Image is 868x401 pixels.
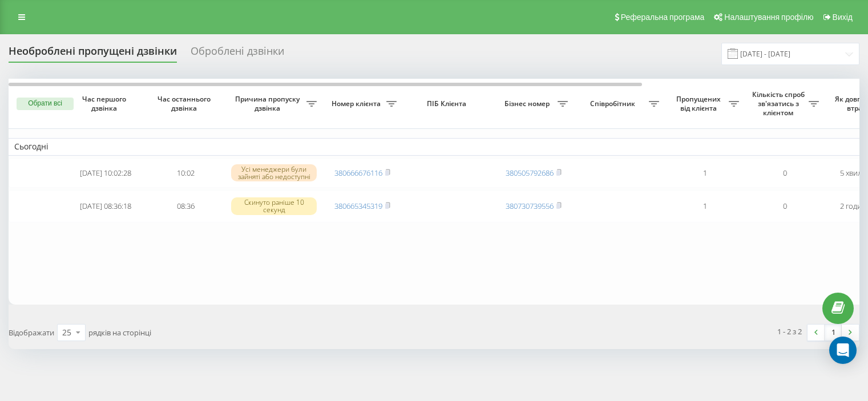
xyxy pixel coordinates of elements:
[9,327,54,338] span: Відображати
[750,90,809,117] span: Кількість спроб зв'язатись з клієнтом
[412,99,484,108] span: ПІБ Клієнта
[829,337,857,364] div: Open Intercom Messenger
[66,158,146,188] td: [DATE] 10:02:28
[231,95,306,112] span: Причина пропуску дзвінка
[75,95,136,112] span: Час першого дзвінка
[191,45,284,63] div: Оброблені дзвінки
[66,190,146,222] td: [DATE] 08:36:18
[9,45,177,63] div: Необроблені пропущені дзвінки
[231,164,317,181] div: Усі менеджери були зайняті або недоступні
[724,13,813,22] span: Налаштування профілю
[745,158,825,188] td: 0
[777,326,802,337] div: 1 - 2 з 2
[62,327,71,338] div: 25
[328,99,386,108] span: Номер клієнта
[88,327,151,338] span: рядків на сторінці
[17,98,74,110] button: Обрати всі
[334,201,382,211] a: 380665345319
[665,158,745,188] td: 1
[621,13,705,22] span: Реферальна програма
[833,13,853,22] span: Вихід
[499,99,558,108] span: Бізнес номер
[146,158,225,188] td: 10:02
[665,190,745,222] td: 1
[825,325,842,341] a: 1
[155,95,216,112] span: Час останнього дзвінка
[671,95,729,112] span: Пропущених від клієнта
[579,99,649,108] span: Співробітник
[506,168,554,178] a: 380505792686
[506,201,554,211] a: 380730739556
[146,190,225,222] td: 08:36
[745,190,825,222] td: 0
[231,197,317,214] div: Скинуто раніше 10 секунд
[334,168,382,178] a: 380666676116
